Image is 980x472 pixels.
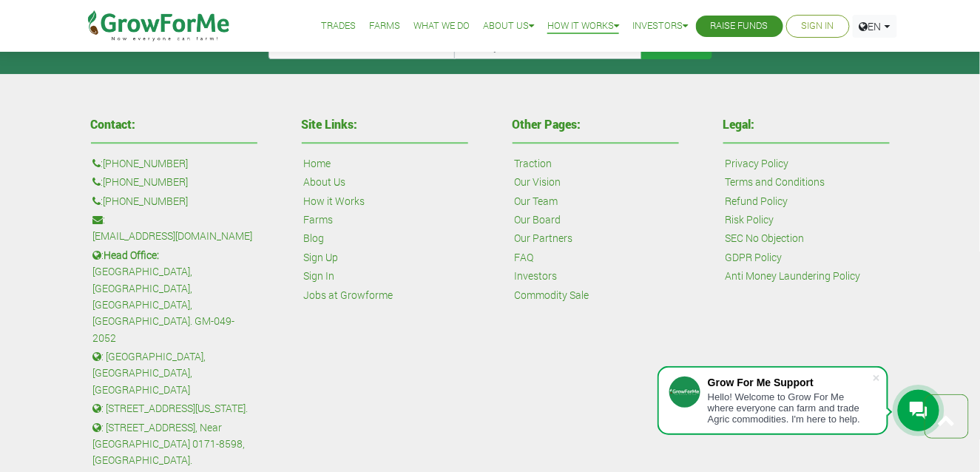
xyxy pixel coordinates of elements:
h4: Site Links: [302,118,468,130]
p: : [93,193,255,209]
a: About Us [483,18,534,34]
a: About Us [304,174,346,190]
a: GDPR Policy [726,249,783,266]
h4: Other Pages: [513,118,679,130]
p: : [STREET_ADDRESS], Near [GEOGRAPHIC_DATA] 0171-8598, [GEOGRAPHIC_DATA]. [93,419,255,469]
a: Raise Funds [711,18,768,34]
a: Home [304,155,331,172]
b: Head Office: [104,248,160,262]
a: [EMAIL_ADDRESS][DOMAIN_NAME] [93,228,253,244]
a: Commodity Sale [515,287,589,303]
a: Investors [515,268,558,284]
a: Sign In [802,18,834,34]
a: EN [853,15,897,38]
a: Terms and Conditions [726,174,825,190]
a: Our Team [515,193,558,209]
a: Investors [632,18,688,34]
p: : [STREET_ADDRESS][US_STATE]. [93,400,255,417]
a: Jobs at Growforme [304,287,393,303]
a: Trades [321,18,356,34]
p: : [93,212,255,245]
p: : [93,155,255,172]
a: FAQ [515,249,534,266]
p: : [GEOGRAPHIC_DATA], [GEOGRAPHIC_DATA], [GEOGRAPHIC_DATA], [GEOGRAPHIC_DATA]. GM-049-2052 [93,247,255,346]
a: SEC No Objection [726,230,805,246]
div: Hello! Welcome to Grow For Me where everyone can farm and trade Agric commodities. I'm here to help. [708,391,872,425]
a: Anti Money Laundering Policy [726,268,861,284]
a: How it Works [304,193,365,209]
a: What We Do [413,18,470,34]
a: [PHONE_NUMBER] [104,174,189,190]
a: Sign Up [304,249,339,266]
a: Blog [304,230,325,246]
a: Privacy Policy [726,155,789,172]
a: Traction [515,155,552,172]
a: Sign In [304,268,335,284]
a: Risk Policy [726,212,774,228]
a: Refund Policy [726,193,788,209]
a: Farms [369,18,400,34]
h4: Contact: [91,118,257,130]
div: Grow For Me Support [708,377,872,388]
a: [PHONE_NUMBER] [104,193,189,209]
a: Our Partners [515,230,573,246]
h4: Legal: [723,118,890,130]
a: How it Works [547,18,619,34]
a: Our Vision [515,174,561,190]
a: Farms [304,212,334,228]
p: : [GEOGRAPHIC_DATA], [GEOGRAPHIC_DATA], [GEOGRAPHIC_DATA] [93,348,255,398]
a: [PHONE_NUMBER] [104,155,189,172]
p: : [93,174,255,190]
a: Our Board [515,212,561,228]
